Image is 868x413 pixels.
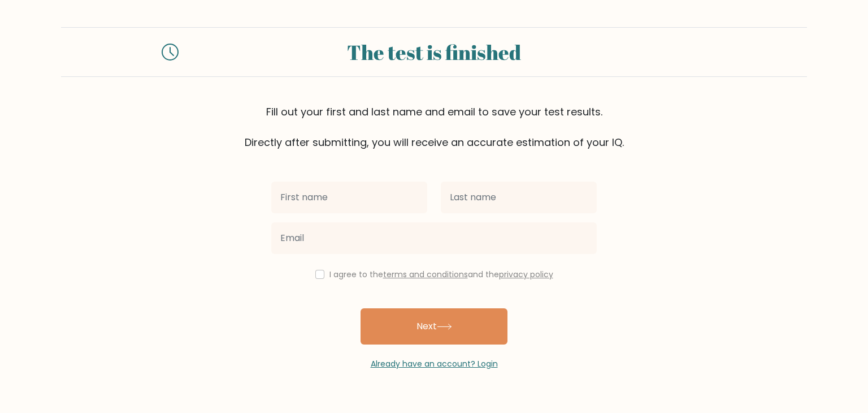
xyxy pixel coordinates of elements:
[383,269,468,280] a: terms and conditions
[499,269,553,280] a: privacy policy
[361,308,507,345] button: Next
[441,182,597,213] input: Last name
[329,269,553,280] label: I agree to the and the
[271,222,597,254] input: Email
[192,37,676,67] div: The test is finished
[271,182,427,213] input: First name
[61,104,807,150] div: Fill out your first and last name and email to save your test results. Directly after submitting,...
[371,358,498,369] a: Already have an account? Login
